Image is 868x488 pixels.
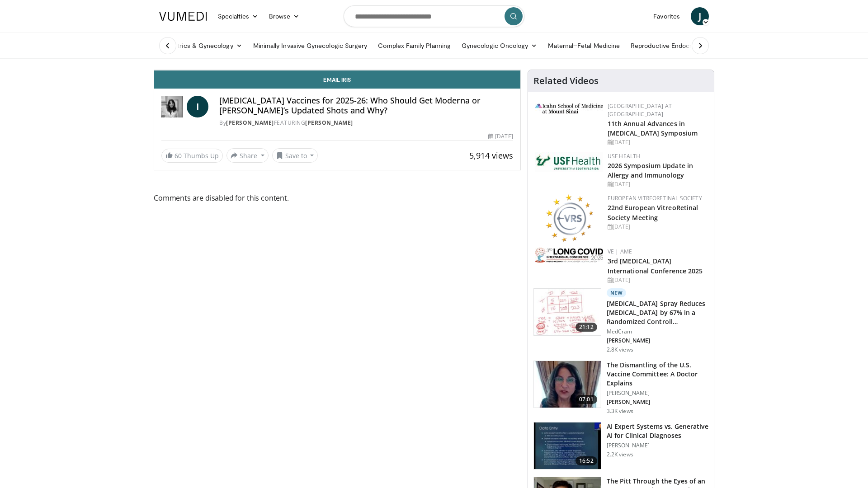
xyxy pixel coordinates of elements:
p: [PERSON_NAME] [607,389,708,397]
img: 1bf82db2-8afa-4218-83ea-e842702db1c4.150x105_q85_crop-smart_upscale.jpg [534,422,601,469]
h3: The Dismantling of the U.S. Vaccine Committee: A Doctor Explains [607,361,708,388]
a: VE | AME [608,248,632,255]
p: MedCram [607,328,708,335]
a: Specialties [212,7,264,25]
a: 16:52 AI Expert Systems vs. Generative AI for Clinical Diagnoses [PERSON_NAME] 2.2K views [533,422,708,470]
img: Dr. Iris Gorfinkel [161,96,183,117]
video-js: Video Player [154,70,520,70]
a: 3rd [MEDICAL_DATA] International Conference 2025 [608,257,703,275]
a: Browse [264,7,305,25]
button: Share [226,148,269,163]
img: bf90d3d8-5314-48e2-9a88-53bc2fed6b7a.150x105_q85_crop-smart_upscale.jpg [534,361,601,408]
a: Minimally Invasive Gynecologic Surgery [248,37,373,55]
p: [PERSON_NAME] [607,337,708,344]
a: Reproductive Endocrinology & [MEDICAL_DATA] [625,37,777,55]
a: Gynecologic Oncology [456,37,542,55]
a: 21:12 New [MEDICAL_DATA] Spray Reduces [MEDICAL_DATA] by 67% in a Randomized Controll… MedCram [P... [533,288,708,353]
a: 60 Thumbs Up [161,149,223,163]
a: USF Health [608,152,641,160]
button: Save to [272,148,318,163]
span: 60 [175,151,182,160]
a: 11th Annual Advances in [MEDICAL_DATA] Symposium [608,119,698,137]
a: [GEOGRAPHIC_DATA] at [GEOGRAPHIC_DATA] [608,102,672,118]
p: New [607,288,627,297]
span: 5,914 views [469,150,513,161]
a: 07:01 The Dismantling of the U.S. Vaccine Committee: A Doctor Explains [PERSON_NAME] [PERSON_NAME... [533,361,708,415]
img: 500bc2c6-15b5-4613-8fa2-08603c32877b.150x105_q85_crop-smart_upscale.jpg [534,289,601,336]
input: Search topics, interventions [344,5,524,27]
a: [PERSON_NAME] [226,119,274,127]
a: European VitreoRetinal Society [608,194,702,202]
div: [DATE] [608,180,707,188]
p: [PERSON_NAME] [607,442,708,449]
div: [DATE] [608,276,707,284]
h3: [MEDICAL_DATA] Spray Reduces [MEDICAL_DATA] by 67% in a Randomized Controll… [607,299,708,326]
p: 2.2K views [607,451,633,458]
span: 16:52 [576,456,597,465]
h4: Related Videos [533,75,599,86]
span: 07:01 [576,395,597,404]
img: ee0f788f-b72d-444d-91fc-556bb330ec4c.png.150x105_q85_autocrop_double_scale_upscale_version-0.2.png [545,194,593,242]
a: 2026 Symposium Update in Allergy and Immunology [608,161,693,179]
a: Favorites [648,7,685,25]
div: [DATE] [488,132,513,141]
p: [PERSON_NAME] [607,399,708,406]
a: Complex Family Planning [373,37,456,55]
span: 21:12 [576,323,597,332]
a: 22nd European VitreoRetinal Society Meeting [608,203,698,221]
a: J [691,7,709,25]
img: 3aa743c9-7c3f-4fab-9978-1464b9dbe89c.png.150x105_q85_autocrop_double_scale_upscale_version-0.2.jpg [535,103,603,113]
a: Maternal–Fetal Medicine [542,37,625,55]
a: I [187,96,208,117]
h4: [MEDICAL_DATA] Vaccines for 2025-26: Who Should Get Moderna or [PERSON_NAME]’s Updated Shots and ... [219,96,513,115]
p: 3.3K views [607,408,633,415]
span: Comments are disabled for this content. [154,192,521,204]
div: [DATE] [608,223,707,231]
img: 6ba8804a-8538-4002-95e7-a8f8012d4a11.png.150x105_q85_autocrop_double_scale_upscale_version-0.2.jpg [535,152,603,172]
h3: AI Expert Systems vs. Generative AI for Clinical Diagnoses [607,422,708,440]
img: VuMedi Logo [159,12,207,21]
a: Obstetrics & Gynecology [154,37,248,55]
div: [DATE] [608,138,707,146]
a: Email Iris [154,70,520,89]
a: [PERSON_NAME] [305,119,353,127]
div: By FEATURING [219,119,513,127]
img: a2792a71-925c-4fc2-b8ef-8d1b21aec2f7.png.150x105_q85_autocrop_double_scale_upscale_version-0.2.jpg [535,248,603,263]
p: 2.8K views [607,346,633,353]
